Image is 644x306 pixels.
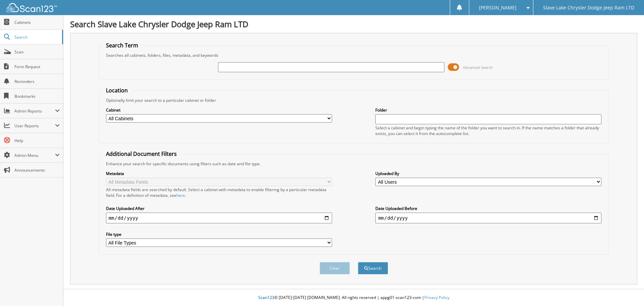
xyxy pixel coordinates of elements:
[14,152,55,158] span: Admin Menu
[103,161,605,167] div: Enhance your search for specific documents using filters such as date and file type.
[7,3,57,12] img: scan123-logo-white.svg
[543,6,634,10] span: Slave Lake Chrysler Dodge Jeep Ram LTD
[14,64,60,70] span: Form Request
[479,6,517,10] span: [PERSON_NAME]
[106,213,332,223] input: start
[375,206,601,211] label: Date Uploaded Before
[106,206,332,211] label: Date Uploaded After
[14,108,55,114] span: Admin Reports
[375,213,601,223] input: end
[106,107,332,113] label: Cabinet
[375,171,601,176] label: Uploaded By
[14,49,60,55] span: Scan
[358,262,388,274] button: Search
[14,34,59,40] span: Search
[70,18,637,30] h1: Search Slave Lake Chrysler Dodge Jeep Ram LTD
[106,187,332,198] div: All metadata fields are searched by default. Select a cabinet with metadata to enable filtering b...
[463,65,493,70] span: Advanced Search
[14,79,60,84] span: Reminders
[106,231,332,237] label: File type
[176,192,185,198] a: here
[103,97,605,103] div: Optionally limit your search to a particular cabinet or folder
[103,52,605,58] div: Searches all cabinets, folders, files, metadata, and keywords
[106,171,332,176] label: Metadata
[14,167,60,173] span: Announcements
[103,87,131,94] legend: Location
[103,150,180,158] legend: Additional Document Filters
[14,93,60,99] span: Bookmarks
[320,262,350,274] button: Clear
[63,290,644,306] div: © [DATE]-[DATE] [DOMAIN_NAME]. All rights reserved | appg01-scan123-com |
[14,123,55,129] span: User Reports
[258,295,274,300] span: Scan123
[375,125,601,136] div: Select a cabinet and begin typing the name of the folder you want to search in. If the name match...
[375,107,601,113] label: Folder
[610,274,644,306] iframe: Chat Widget
[424,295,449,300] a: Privacy Policy
[14,19,60,25] span: Cabinets
[14,138,60,143] span: Help
[103,42,142,49] legend: Search Term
